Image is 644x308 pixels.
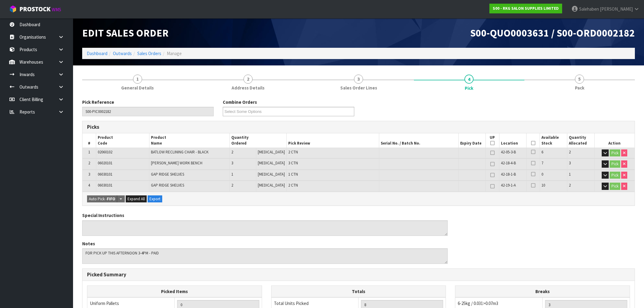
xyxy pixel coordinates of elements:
[151,149,208,155] span: BATLOW RECLINING CHAIR - BLACK
[610,183,620,190] button: Pick
[87,285,262,297] th: Picked Items
[82,26,169,39] span: Edit Sales Order
[459,133,486,148] th: Expiry Date
[121,85,154,91] span: General Details
[167,51,182,56] span: Manage
[340,85,377,91] span: Sales Order Lines
[137,51,161,56] a: Sales Orders
[541,172,543,177] span: 0
[231,149,233,155] span: 2
[501,183,516,188] span: 42-19-1-A
[594,133,635,148] th: Action
[501,149,516,155] span: 42-05-3-B
[232,85,264,91] span: Address Details
[458,300,498,306] span: 6-25kg / 0.031>0.07m3
[579,6,599,12] span: Salehaben
[151,160,202,166] span: [PERSON_NAME] WORK BENCH
[98,172,112,177] span: 06030101
[569,183,571,188] span: 2
[354,75,363,84] span: 3
[575,75,584,84] span: 5
[231,172,233,177] span: 1
[610,149,620,157] button: Pick
[540,133,567,148] th: Available Stock
[82,240,95,247] label: Notes
[96,133,149,148] th: Product Code
[113,51,132,56] a: Outwards
[600,6,633,12] span: [PERSON_NAME]
[575,85,584,91] span: Pack
[88,183,90,188] span: 4
[87,124,354,130] h3: Picks
[9,5,17,13] img: cube-alt.png
[501,160,516,166] span: 42-18-4-B
[148,195,162,203] button: Export
[541,160,543,166] span: 7
[258,149,285,155] span: [MEDICAL_DATA]
[87,272,630,278] h3: Picked Summary
[82,212,124,219] label: Special Instructions
[288,172,298,177] span: 1 CTN
[151,183,184,188] span: GAP RIDGE SHELVES
[493,6,559,11] strong: S00 - RKG SALON SUPPLIES LIMITED
[98,149,112,155] span: 02060102
[499,133,527,148] th: Location
[379,133,459,148] th: Serial No. / Batch No.
[569,172,571,177] span: 1
[258,160,285,166] span: [MEDICAL_DATA]
[229,133,286,148] th: Quantity Ordered
[470,26,635,39] span: S00-QUO0003631 / S00-ORD0002182
[88,160,90,166] span: 2
[231,160,233,166] span: 3
[98,160,112,166] span: 06020101
[82,133,96,148] th: #
[223,99,257,105] label: Combine Orders
[52,7,61,12] small: WMS
[501,172,516,177] span: 42-18-1-B
[610,172,620,179] button: Pick
[19,5,51,13] span: ProStock
[87,195,117,203] button: Auto Pick -FIFO
[128,196,145,201] span: Expand All
[149,133,229,148] th: Product Name
[485,133,499,148] th: UP
[87,51,107,56] a: Dashboard
[610,160,620,168] button: Pick
[126,195,147,203] button: Expand All
[243,75,253,84] span: 2
[82,99,114,105] label: Pick Reference
[258,183,285,188] span: [MEDICAL_DATA]
[258,172,285,177] span: [MEDICAL_DATA]
[133,75,142,84] span: 1
[107,196,115,201] strong: FIFO
[88,149,90,155] span: 1
[288,183,298,188] span: 2 CTN
[541,149,543,155] span: 6
[465,85,473,91] span: Pick
[98,183,112,188] span: 06030101
[455,285,630,297] th: Breaks
[541,183,545,188] span: 10
[489,4,562,13] a: S00 - RKG SALON SUPPLIES LIMITED
[288,160,298,166] span: 3 CTN
[288,149,298,155] span: 2 CTN
[88,172,90,177] span: 3
[569,160,571,166] span: 3
[271,285,446,297] th: Totals
[464,75,474,84] span: 4
[231,183,233,188] span: 2
[567,133,594,148] th: Quantity Allocated
[569,149,571,155] span: 2
[151,172,184,177] span: GAP RIDGE SHELVES
[286,133,379,148] th: Pick Review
